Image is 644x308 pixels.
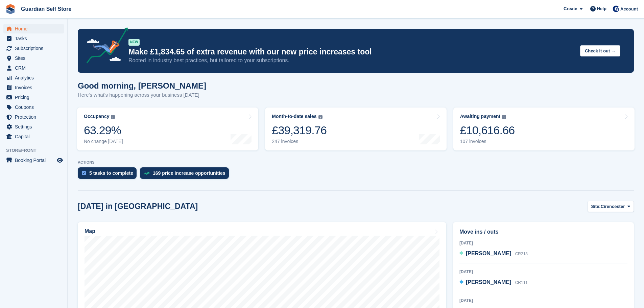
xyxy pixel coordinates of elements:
[515,280,528,285] span: CR111
[459,298,627,304] div: [DATE]
[459,269,627,275] div: [DATE]
[128,47,575,57] p: Make £1,834.65 of extra revenue with our new price increases tool
[272,139,327,144] div: 247 invoices
[601,203,625,210] span: Cirencester
[597,5,606,12] span: Help
[153,170,225,176] div: 169 price increase opportunities
[502,115,506,119] img: icon-info-grey-7440780725fd019a000dd9b08b2336e03edf1995a4989e88bcd33f0948082b44.svg
[15,93,55,102] span: Pricing
[81,27,128,66] img: price-adjustments-announcement-icon-8257ccfd72463d97f412b2fc003d46551f7dbcb40ab6d574587a9cd5c0d94...
[3,53,64,63] a: menu
[5,4,16,14] img: stora-icon-8386f47178a22dfd0bd8f6a31ec36ba5ce8667c1dd55bd0f319d3a0aa187defe.svg
[466,279,511,285] span: [PERSON_NAME]
[128,39,140,46] div: NEW
[15,83,55,92] span: Invoices
[140,167,232,182] a: 169 price increase opportunities
[460,114,501,119] div: Awaiting payment
[144,172,149,175] img: price_increase_opportunities-93ffe204e8149a01c8c9dc8f82e8f89637d9d84a8eef4429ea346261dce0b2c0.svg
[460,123,515,137] div: £10,616.66
[128,57,575,64] p: Rooted in industry best practices, but tailored to your subscriptions.
[15,112,55,122] span: Protection
[459,278,528,287] a: [PERSON_NAME] CR111
[588,201,634,212] button: Site: Cirencester
[318,115,323,119] img: icon-info-grey-7440780725fd019a000dd9b08b2336e03edf1995a4989e88bcd33f0948082b44.svg
[3,122,64,132] a: menu
[591,203,601,210] span: Site:
[78,81,206,90] h1: Good morning, [PERSON_NAME]
[84,123,123,137] div: 63.29%
[3,83,64,92] a: menu
[564,5,577,12] span: Create
[3,112,64,122] a: menu
[111,115,115,119] img: icon-info-grey-7440780725fd019a000dd9b08b2336e03edf1995a4989e88bcd33f0948082b44.svg
[3,73,64,82] a: menu
[77,108,258,150] a: Occupancy 63.29% No change [DATE]
[3,44,64,53] a: menu
[18,3,74,15] a: Guardian Self Store
[15,34,55,43] span: Tasks
[272,114,316,119] div: Month-to-date sales
[85,228,95,234] h2: Map
[453,108,635,150] a: Awaiting payment £10,616.66 107 invoices
[459,240,627,246] div: [DATE]
[3,102,64,112] a: menu
[15,73,55,82] span: Analytics
[15,122,55,132] span: Settings
[78,160,634,165] p: ACTIONS
[15,53,55,63] span: Sites
[613,5,619,12] img: Tom Scott
[466,251,511,256] span: [PERSON_NAME]
[3,63,64,73] a: menu
[78,202,198,211] h2: [DATE] in [GEOGRAPHIC_DATA]
[3,24,64,33] a: menu
[265,108,446,150] a: Month-to-date sales £39,319.76 247 invoices
[89,170,133,176] div: 5 tasks to complete
[3,93,64,102] a: menu
[15,132,55,141] span: Capital
[3,156,64,165] a: menu
[15,44,55,53] span: Subscriptions
[56,156,64,164] a: Preview store
[15,102,55,112] span: Coupons
[15,156,55,165] span: Booking Portal
[580,45,620,56] button: Check it out →
[84,139,123,144] div: No change [DATE]
[84,114,109,119] div: Occupancy
[459,250,528,258] a: [PERSON_NAME] CR218
[6,147,67,154] span: Storefront
[620,6,638,13] span: Account
[515,252,528,256] span: CR218
[460,139,515,144] div: 107 invoices
[3,34,64,43] a: menu
[459,228,627,236] h2: Move ins / outs
[15,24,55,33] span: Home
[78,167,140,182] a: 5 tasks to complete
[272,123,327,137] div: £39,319.76
[82,171,86,175] img: task-75834270c22a3079a89374b754ae025e5fb1db73e45f91037f5363f120a921f8.svg
[15,63,55,73] span: CRM
[3,132,64,141] a: menu
[78,91,206,99] p: Here's what's happening across your business [DATE]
